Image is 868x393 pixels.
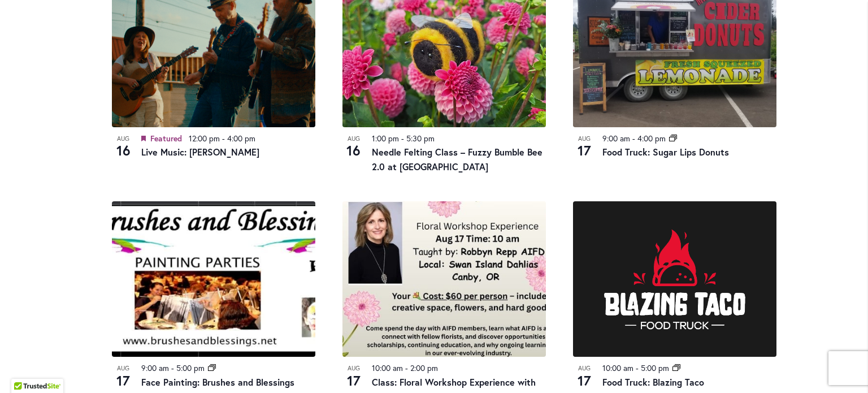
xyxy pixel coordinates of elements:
span: Aug [112,364,134,373]
time: 1:00 pm [372,133,399,144]
a: Face Painting: Brushes and Blessings [141,376,294,388]
span: 16 [112,141,134,160]
time: 9:00 am [141,362,169,373]
img: Blazing Taco Food Truck [573,201,776,357]
time: 4:00 pm [637,133,666,144]
span: - [636,362,639,373]
img: Class: Floral Workshop Experience [342,201,546,357]
span: - [632,133,635,144]
time: 2:00 pm [410,362,438,373]
span: - [171,362,174,373]
span: - [222,133,225,144]
span: Aug [573,134,596,144]
iframe: Launch Accessibility Center [8,353,40,385]
time: 4:00 pm [227,133,255,144]
a: Live Music: [PERSON_NAME] [141,146,259,158]
span: 16 [342,141,365,160]
span: Aug [573,364,596,373]
span: - [401,133,404,144]
time: 5:00 pm [641,362,669,373]
span: Featured [150,133,182,144]
time: 10:00 am [602,362,633,373]
span: Aug [342,364,365,373]
span: Aug [112,134,134,144]
a: Needle Felting Class – Fuzzy Bumble Bee 2.0 at [GEOGRAPHIC_DATA] [372,146,542,172]
a: Food Truck: Blazing Taco [602,376,704,388]
img: Brushes and Blessings – Face Painting [112,201,315,357]
em: Featured [141,132,146,145]
a: Food Truck: Sugar Lips Donuts [602,146,729,158]
time: 12:00 pm [189,133,220,144]
span: 17 [342,371,365,390]
time: 5:30 pm [406,133,435,144]
time: 5:00 pm [176,362,205,373]
span: 17 [112,371,134,390]
span: 17 [573,371,596,390]
time: 10:00 am [372,362,403,373]
span: 17 [573,141,596,160]
span: Aug [342,134,365,144]
time: 9:00 am [602,133,630,144]
span: - [405,362,408,373]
